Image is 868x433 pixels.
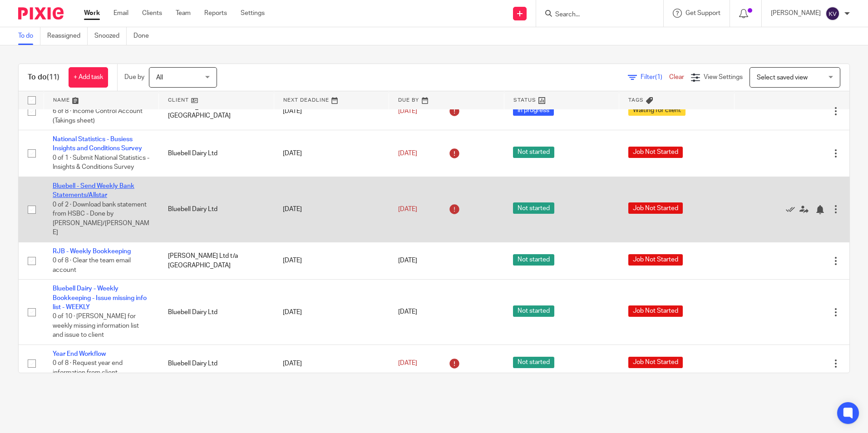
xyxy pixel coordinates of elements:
[53,314,139,339] span: 0 of 10 · [PERSON_NAME] for weekly missing information list and issue to client
[69,67,108,88] a: + Add task
[628,98,644,103] span: Tags
[274,280,389,345] td: [DATE]
[786,205,799,214] a: Mark as done
[398,206,417,212] span: [DATE]
[641,74,669,80] span: Filter
[53,202,149,236] span: 0 of 2 · Download bank statement from HSBC - Done by [PERSON_NAME]/[PERSON_NAME]
[757,74,808,81] span: Select saved view
[655,74,662,80] span: (1)
[554,11,636,19] input: Search
[513,202,554,214] span: Not started
[628,147,683,158] span: Job Not Started
[28,73,59,82] h1: To do
[18,7,64,20] img: Pixie
[686,10,720,16] span: Get Support
[18,27,40,45] a: To do
[274,242,389,279] td: [DATE]
[113,9,128,18] a: Email
[133,27,156,45] a: Done
[159,130,274,177] td: Bluebell Dairy Ltd
[204,9,227,18] a: Reports
[53,360,123,376] span: 0 of 8 · Request year end information from client
[159,345,274,382] td: Bluebell Dairy Ltd
[53,351,106,357] a: Year End Workflow
[274,177,389,242] td: [DATE]
[156,74,163,81] span: All
[771,9,821,18] p: [PERSON_NAME]
[53,108,143,124] span: 6 of 8 · Income Control Account (Takings sheet)
[124,73,144,82] p: Due by
[628,305,683,317] span: Job Not Started
[274,93,389,130] td: [DATE]
[176,9,191,18] a: Team
[53,248,131,255] a: RJB - Weekly Bookkeeping
[628,104,686,116] span: Waiting for client
[159,242,274,279] td: [PERSON_NAME] Ltd t/a [GEOGRAPHIC_DATA]
[241,9,265,18] a: Settings
[159,177,274,242] td: Bluebell Dairy Ltd
[628,254,683,266] span: Job Not Started
[274,130,389,177] td: [DATE]
[53,155,149,171] span: 0 of 1 · Submit National Statistics - Insights & Conditions Survey
[704,74,743,80] span: View Settings
[513,104,554,116] span: In progress
[53,257,131,273] span: 0 of 8 · Clear the team email account
[669,74,684,80] a: Clear
[274,345,389,382] td: [DATE]
[53,285,147,310] a: Bluebell Dairy - Weekly Bookkeeping - Issue missing info list - WEEKLY
[628,202,683,214] span: Job Not Started
[84,9,100,18] a: Work
[398,258,417,264] span: [DATE]
[142,9,162,18] a: Clients
[47,27,88,45] a: Reassigned
[159,280,274,345] td: Bluebell Dairy Ltd
[513,305,554,317] span: Not started
[513,357,554,368] span: Not started
[513,254,554,266] span: Not started
[398,150,417,157] span: [DATE]
[159,93,274,130] td: [PERSON_NAME] Ltd t/a [GEOGRAPHIC_DATA]
[398,309,417,315] span: [DATE]
[398,360,417,367] span: [DATE]
[628,357,683,368] span: Job Not Started
[53,136,142,152] a: National Statistics - Busiess Insights and Conditions Survey
[53,183,134,198] a: Bluebell - Send Weekly Bank Statements/Allstar
[398,108,417,114] span: [DATE]
[47,74,59,81] span: (11)
[513,147,554,158] span: Not started
[94,27,127,45] a: Snoozed
[825,6,840,21] img: svg%3E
